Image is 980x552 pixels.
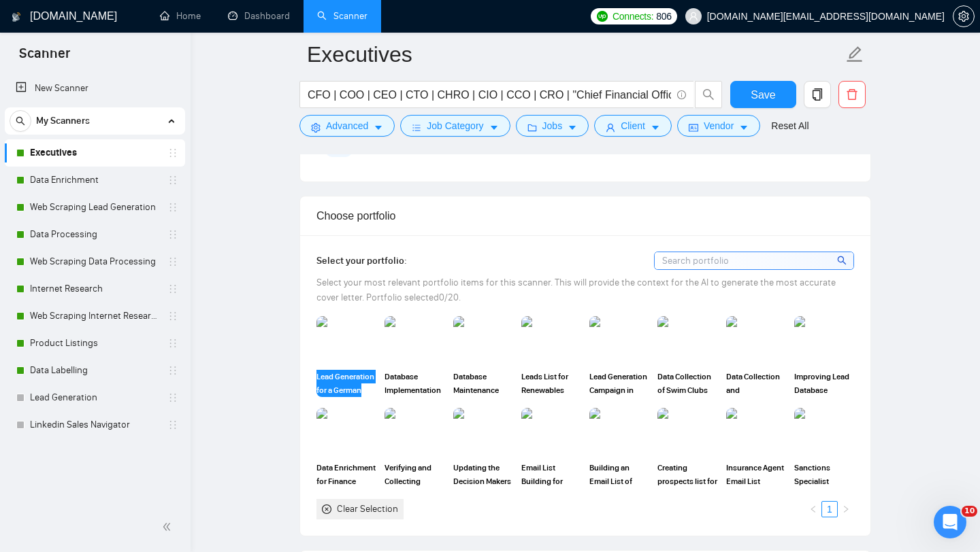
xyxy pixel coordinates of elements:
a: Product Listings [30,330,159,357]
span: 10 [962,506,977,517]
span: Improving Lead Database Through Contact Information Acquisition [794,370,854,397]
li: New Scanner [5,75,185,102]
span: Database Implementation for Consultation Marketplace [385,370,444,397]
button: idcardVendorcaret-down [677,115,760,137]
span: Verifying and Collecting Business Owner Contacts for Investment Firm [385,461,444,488]
a: Data Processing [30,221,159,248]
span: edit [846,46,864,63]
a: Lead Generation [30,384,159,411]
span: caret-down [374,122,383,133]
span: Jobs [542,118,563,133]
span: Creating prospects list for IT Company [657,461,717,488]
img: portfolio thumbnail image [385,408,444,455]
span: My Scanners [36,107,90,135]
li: Next Page [838,501,854,517]
a: Web Scraping Data Processing [30,248,159,275]
button: search [10,110,31,132]
span: caret-down [489,122,499,133]
button: Save [730,81,796,108]
span: 806 [656,9,671,24]
a: Data Enrichment [30,167,159,194]
span: Lead Generation for a German Digital Health Company [316,370,376,397]
a: Reset All [771,118,808,133]
div: Clear Selection [337,502,398,517]
span: Select your portfolio: [316,255,407,266]
button: left [805,501,821,517]
span: Advanced [326,118,368,133]
span: info-circle [677,90,686,99]
img: portfolio thumbnail image [589,316,649,364]
span: Leads List for Renewables Sector in [GEOGRAPHIC_DATA] [521,370,581,397]
span: Sanctions Specialist Attorneys Data Collection ([GEOGRAPHIC_DATA]/[GEOGRAPHIC_DATA]) [794,461,854,488]
span: holder [167,148,178,158]
img: portfolio thumbnail image [316,408,376,455]
span: Select your most relevant portfolio items for this scanner. This will provide the context for the... [316,277,836,303]
iframe: Intercom live chat [934,506,966,538]
span: delete [839,88,865,101]
span: Scanner [8,44,81,72]
span: Data Enrichment for Finance Service Company [316,461,376,488]
a: New Scanner [16,75,174,102]
li: 1 [821,501,838,517]
img: portfolio thumbnail image [726,408,786,455]
li: Previous Page [805,501,821,517]
span: user [606,122,615,133]
span: holder [167,419,178,430]
span: right [842,505,850,513]
div: Choose portfolio [316,196,854,235]
img: portfolio thumbnail image [589,408,649,455]
img: portfolio thumbnail image [794,316,854,364]
a: 1 [822,502,837,517]
span: caret-down [739,122,749,133]
img: portfolio thumbnail image [453,316,513,364]
span: Updating the Decision Makers List for a Venture Capital Firm [453,461,513,488]
span: Vendor [704,118,734,133]
span: close-circle [322,504,331,514]
button: folderJobscaret-down [516,115,589,137]
a: Web Scraping Internet Research [30,303,159,330]
img: portfolio thumbnail image [521,316,581,364]
button: userClientcaret-down [594,115,672,137]
input: Search Freelance Jobs... [308,86,671,103]
span: caret-down [568,122,577,133]
span: holder [167,311,178,322]
span: search [10,116,31,126]
span: copy [804,88,830,101]
span: folder [527,122,537,133]
span: search [837,253,849,268]
span: Insurance Agent Email List Creation [726,461,786,488]
span: holder [167,256,178,267]
span: Email List Building for Professional Training and Coaching Agency [521,461,581,488]
img: portfolio thumbnail image [657,316,717,364]
span: Connects: [612,9,653,24]
button: settingAdvancedcaret-down [299,115,395,137]
span: holder [167,338,178,349]
img: portfolio thumbnail image [316,316,376,364]
span: holder [167,365,178,376]
button: delete [838,81,866,108]
a: dashboardDashboard [228,10,290,22]
span: setting [311,122,321,133]
span: left [809,505,817,513]
span: Data Collection and Organization for Special Needs Services [726,370,786,397]
button: search [695,81,722,108]
span: user [689,12,698,21]
img: portfolio thumbnail image [794,408,854,455]
img: portfolio thumbnail image [385,316,444,364]
span: holder [167,175,178,186]
li: My Scanners [5,107,185,438]
span: Database Maintenance and Updates [453,370,513,397]
a: setting [953,11,975,22]
img: portfolio thumbnail image [726,316,786,364]
span: double-left [162,520,176,534]
span: setting [953,11,974,22]
a: homeHome [160,10,201,22]
img: portfolio thumbnail image [453,408,513,455]
span: search [696,88,721,101]
span: Save [751,86,775,103]
span: holder [167,202,178,213]
img: portfolio thumbnail image [657,408,717,455]
a: Internet Research [30,275,159,303]
span: holder [167,392,178,403]
span: holder [167,283,178,294]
